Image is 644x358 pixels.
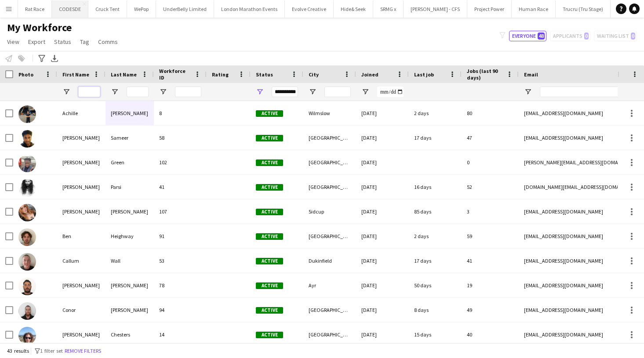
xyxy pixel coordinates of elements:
span: Active [256,307,283,314]
button: Open Filter Menu [62,88,70,96]
div: [PERSON_NAME] [57,175,106,199]
input: Last Name Filter Input [127,87,149,97]
span: Joined [361,71,378,78]
div: [DATE] [356,322,409,347]
div: 50 days [409,273,462,297]
div: [PERSON_NAME] [57,322,106,347]
div: 41 [462,249,519,273]
div: 16 days [409,175,462,199]
div: 41 [154,175,207,199]
div: [DATE] [356,224,409,248]
span: Active [256,332,283,338]
div: Heighway [106,224,154,248]
div: [DATE] [356,150,409,174]
div: 2 days [409,101,462,125]
div: 49 [462,298,519,322]
button: Human Race [512,0,556,18]
div: Chesters [106,322,154,347]
img: Amy Foxwell [18,204,36,221]
span: Export [28,38,45,46]
div: Conor [57,298,106,322]
span: Active [256,233,283,240]
img: Adrian Green [18,155,36,172]
button: [PERSON_NAME] - CFS [404,0,467,18]
button: Evolve Creative [285,0,334,18]
img: Adam Sameer [18,130,36,148]
img: Alexander Parsi [18,179,36,197]
button: Cruck Tent [88,0,127,18]
span: Tag [80,38,89,46]
span: Workforce ID [159,68,191,81]
div: [DATE] [356,101,409,125]
div: [GEOGRAPHIC_DATA] [303,298,356,322]
div: 80 [462,101,519,125]
button: Open Filter Menu [309,88,317,96]
div: [PERSON_NAME] [106,199,154,224]
a: View [4,36,23,47]
span: Status [54,38,71,46]
div: 58 [154,126,207,150]
div: [DATE] [356,126,409,150]
div: 85 days [409,199,462,224]
div: [DATE] [356,175,409,199]
span: Jobs (last 90 days) [467,68,503,81]
span: 1 filter set [40,347,63,354]
div: Achille [57,101,106,125]
div: 14 [154,322,207,347]
img: David Chesters [18,327,36,344]
img: Achille Ramambason [18,105,36,123]
button: Open Filter Menu [524,88,532,96]
button: Trucru (Tru Stage) [556,0,611,18]
span: Active [256,110,283,117]
div: 59 [462,224,519,248]
a: Export [25,36,49,47]
app-action-btn: Advanced filters [36,53,47,64]
div: Sidcup [303,199,356,224]
div: [PERSON_NAME] [106,101,154,125]
div: [GEOGRAPHIC_DATA] [303,150,356,174]
div: [GEOGRAPHIC_DATA] [303,224,356,248]
span: Active [256,159,283,166]
span: Last Name [111,71,137,78]
div: [DATE] [356,298,409,322]
a: Status [51,36,75,47]
button: Project Power [467,0,512,18]
span: Active [256,282,283,289]
div: [GEOGRAPHIC_DATA] [303,175,356,199]
div: Dukinfield [303,249,356,273]
div: 52 [462,175,519,199]
span: Active [256,209,283,215]
div: Ben [57,224,106,248]
div: 17 days [409,126,462,150]
button: Open Filter Menu [159,88,167,96]
img: Ben Heighway [18,228,36,246]
button: UnderBelly Limited [156,0,214,18]
button: Open Filter Menu [111,88,119,96]
input: Joined Filter Input [377,87,404,97]
span: 48 [538,33,545,40]
div: [GEOGRAPHIC_DATA] [303,322,356,347]
div: [PERSON_NAME] [57,150,106,174]
img: Conor McGowan [18,302,36,320]
div: Sameer [106,126,154,150]
div: 2 days [409,224,462,248]
div: Callum [57,249,106,273]
div: 0 [462,150,519,174]
div: Green [106,150,154,174]
input: Workforce ID Filter Input [175,87,201,97]
div: [PERSON_NAME] [57,199,106,224]
button: Remove filters [63,346,103,356]
button: Everyone48 [509,31,546,41]
img: Chris Barron [18,278,36,295]
div: [PERSON_NAME] [106,273,154,297]
div: 8 days [409,298,462,322]
span: Comms [98,38,118,46]
span: City [309,71,319,78]
app-action-btn: Export XLSX [49,53,60,64]
div: 91 [154,224,207,248]
div: [DATE] [356,249,409,273]
div: 17 days [409,249,462,273]
a: Comms [95,36,121,47]
div: 94 [154,298,207,322]
input: First Name Filter Input [78,87,100,97]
